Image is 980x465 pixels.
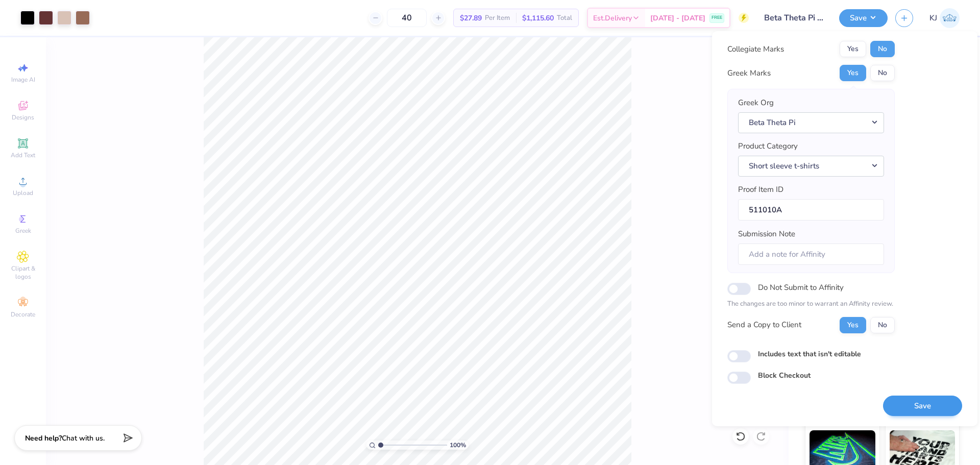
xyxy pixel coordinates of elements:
label: Product Category [738,140,798,152]
span: 100 % [450,440,466,450]
button: Beta Theta Pi [738,112,884,133]
span: Designs [12,113,34,121]
a: KJ [929,8,960,28]
span: Image AI [11,76,35,84]
input: Add a note for Affinity [738,243,884,265]
span: Chat with us. [62,433,105,443]
input: Untitled Design [756,8,831,28]
span: Greek [15,227,31,235]
p: The changes are too minor to warrant an Affinity review. [727,299,895,309]
button: Yes [840,65,866,81]
span: [DATE] - [DATE] [650,13,705,23]
span: Per Item [485,13,510,23]
label: Do Not Submit to Affinity [758,281,844,294]
button: No [870,41,895,57]
input: – – [387,9,427,27]
button: Save [839,9,888,27]
button: Short sleeve t-shirts [738,156,884,177]
span: Upload [13,189,33,197]
span: Decorate [11,310,35,319]
button: No [870,317,895,333]
span: $1,115.60 [522,13,554,23]
span: Est. Delivery [593,13,632,23]
span: $27.89 [460,13,482,23]
label: Greek Org [738,97,774,109]
span: Add Text [11,151,35,159]
div: Greek Marks [727,67,771,79]
span: Clipart & logos [5,264,41,281]
span: FREE [712,14,722,21]
label: Proof Item ID [738,184,783,195]
img: Kendra Jingco [940,8,960,28]
label: Submission Note [738,228,795,240]
span: Total [557,13,572,23]
strong: Need help? [25,433,62,443]
div: Send a Copy to Client [727,319,801,331]
span: KJ [929,12,937,24]
button: Yes [840,41,866,57]
button: No [870,65,895,81]
button: Yes [840,317,866,333]
label: Block Checkout [758,370,811,381]
label: Includes text that isn't editable [758,349,861,359]
div: Collegiate Marks [727,43,784,55]
button: Save [883,396,962,417]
